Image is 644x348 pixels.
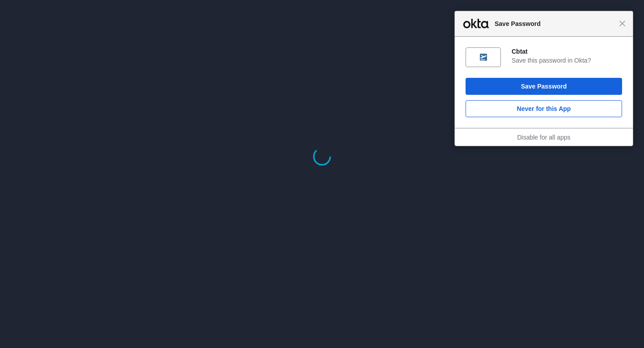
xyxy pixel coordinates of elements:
div: Save this password in Okta? [512,56,622,64]
button: Never for this App [466,100,622,117]
img: 9IrUADAAAABklEQVQDAMp15y9HRpfFAAAAAElFTkSuQmCC [480,54,487,61]
div: Cbtat [512,47,622,55]
span: Save Password [490,18,619,29]
button: Save Password [466,78,622,95]
a: Disable for all apps [517,134,570,141]
span: Close [619,20,626,27]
